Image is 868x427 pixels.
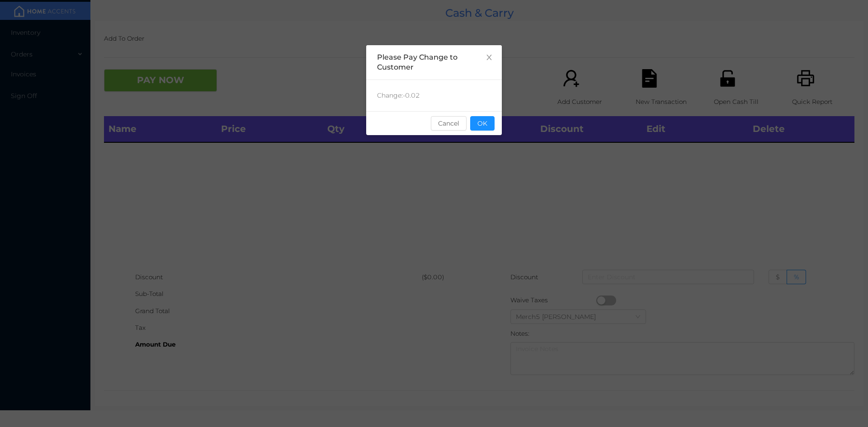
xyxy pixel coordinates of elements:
i: icon: close [486,54,493,61]
div: Please Pay Change to Customer [377,52,491,72]
div: Change: -0.02 [366,80,502,111]
button: Close [476,45,502,70]
button: OK [470,116,495,131]
button: Cancel [431,116,467,131]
